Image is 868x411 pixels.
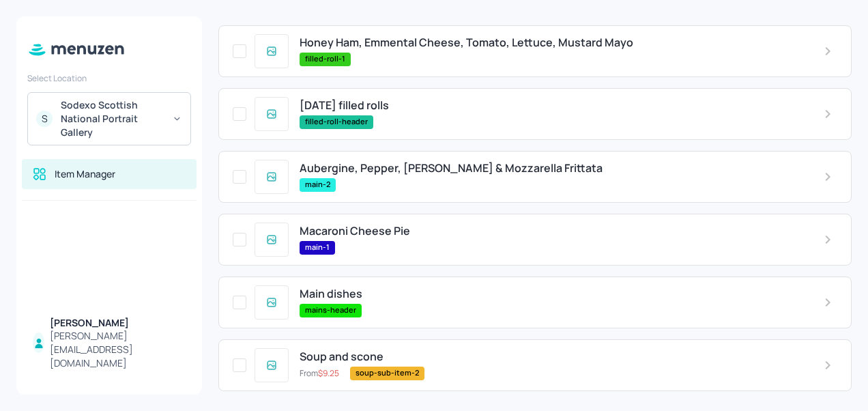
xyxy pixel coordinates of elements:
[300,36,633,49] span: Honey Ham, Emmental Cheese, Tomato, Lettuce, Mustard Mayo
[300,116,373,128] span: filled-roll-header
[350,367,424,379] span: soup-sub-item-2
[300,162,603,175] span: Aubergine, Pepper, [PERSON_NAME] & Mozzarella Frittata
[300,304,362,316] span: mains-header
[300,367,339,380] p: From
[300,350,384,363] span: Soup and scone
[318,367,339,379] span: $ 9.25
[36,111,53,127] div: S
[300,99,389,112] span: [DATE] filled rolls
[27,72,191,84] div: Select Location
[300,179,336,190] span: main-2
[55,167,115,181] div: Item Manager
[300,53,351,65] span: filled-roll-1
[50,316,186,330] div: [PERSON_NAME]
[50,329,186,370] div: [PERSON_NAME][EMAIL_ADDRESS][DOMAIN_NAME]
[61,98,164,139] div: Sodexo Scottish National Portrait Gallery
[300,287,362,300] span: Main dishes
[300,242,335,253] span: main-1
[300,225,410,238] span: Macaroni Cheese Pie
